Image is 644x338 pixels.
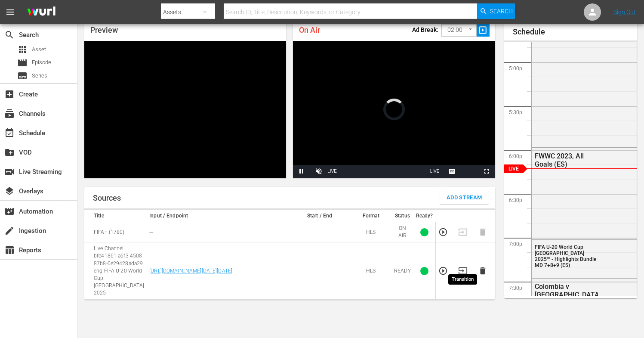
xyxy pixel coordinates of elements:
a: [URL][DOMAIN_NAME][DATE][DATE] [149,268,232,274]
div: FWWC 2023, All Goals (ES) [535,152,598,168]
div: Video Player [84,41,286,178]
span: FIFA U-20 World Cup [GEOGRAPHIC_DATA] 2025™ - Highlights Bundle MD 7+8+9 (ES) [535,244,596,268]
td: Live Channel bfe41861-a6f3-4508-87b8-0e29428ada29 eng FIFA U-20 World Cup [GEOGRAPHIC_DATA] 2025 [84,242,147,300]
td: READY [391,242,413,300]
button: Seek to live, currently playing live [426,165,444,178]
td: HLS [351,222,391,242]
div: 02:00 [441,22,477,38]
button: Pause [293,165,310,178]
span: Search [490,3,513,19]
div: Colombia v [GEOGRAPHIC_DATA] | Round of 16 | FIFA U-20 World Cup Chile 2025™ (ES) [535,282,598,323]
span: Asset [32,45,46,54]
td: --- [147,222,289,242]
span: VOD [4,147,15,158]
span: LIVE [430,169,440,174]
span: On Air [299,25,320,34]
td: ON AIR [391,222,413,242]
button: Preview Stream [438,266,448,276]
span: Add Stream [447,193,482,203]
span: Preview [90,25,118,34]
img: ans4CAIJ8jUAAAAAAAAAAAAAAAAAAAAAAAAgQb4GAAAAAAAAAAAAAAAAAAAAAAAAJMjXAAAAAAAAAAAAAAAAAAAAAAAAgAT5G... [21,2,62,22]
span: Channels [4,109,15,119]
p: Ad Break: [412,26,438,33]
button: Preview Stream [438,227,448,237]
span: Automation [4,206,15,217]
h1: Sources [93,194,121,202]
span: Search [4,30,15,40]
span: Episode [32,58,51,67]
span: Overlays [4,186,15,196]
span: Episode [17,58,28,68]
span: Ingestion [4,226,15,236]
button: Picture-in-Picture [461,165,478,178]
span: Series [32,71,47,80]
span: Asset [17,44,28,55]
button: Unmute [310,165,327,178]
th: Status [391,210,413,222]
span: Series [17,71,28,81]
a: Sign Out [613,9,636,16]
span: Live Streaming [4,167,15,177]
th: Ready? [413,210,436,222]
th: Title [84,210,147,222]
button: Add Stream [440,191,489,204]
span: Reports [4,245,15,255]
div: LIVE [327,165,337,178]
button: Delete [478,266,487,276]
th: Input / Endpoint [147,210,289,222]
span: Schedule [4,128,15,138]
button: Captions [444,165,461,178]
h1: Schedule [513,28,638,36]
span: menu [5,7,15,17]
span: Create [4,89,15,99]
td: HLS [351,242,391,300]
button: Search [477,3,515,19]
div: Video Player [293,41,495,178]
th: Format [351,210,391,222]
button: Fullscreen [478,165,495,178]
th: Start / End [289,210,350,222]
td: FIFA+ (1780) [84,222,147,242]
span: slideshow_sharp [478,25,488,35]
